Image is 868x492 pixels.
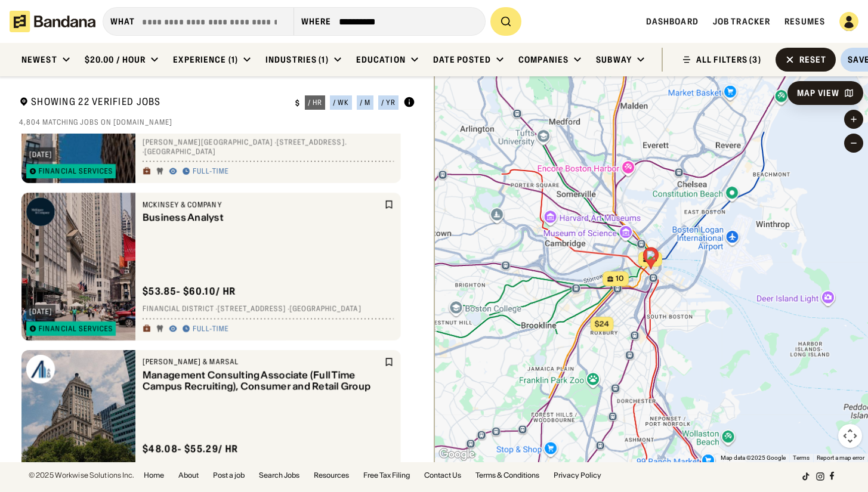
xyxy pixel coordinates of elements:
[29,151,52,158] div: [DATE]
[433,54,491,65] div: Date Posted
[143,305,394,314] div: Financial District · [STREET_ADDRESS] · [GEOGRAPHIC_DATA]
[39,325,113,332] div: Financial Services
[26,355,55,383] img: Alvarez & Marsal logo
[110,16,135,27] div: what
[363,472,410,479] a: Free Tax Filing
[646,16,699,27] a: Dashboard
[265,54,329,65] div: Industries (1)
[144,472,164,479] a: Home
[381,99,396,106] div: / yr
[616,274,624,284] span: 10
[178,472,199,479] a: About
[19,95,286,110] div: Showing 22 Verified Jobs
[29,472,134,479] div: © 2025 Workwise Solutions Inc.
[143,212,382,223] div: Business Analyst
[193,324,229,334] div: Full-time
[817,454,864,461] a: Report a map error
[19,134,415,472] div: grid
[259,472,299,479] a: Search Jobs
[301,16,332,27] div: Where
[518,54,569,65] div: Companies
[19,117,415,127] div: 4,804 matching jobs on [DOMAIN_NAME]
[85,54,146,65] div: $20.00 / hour
[554,472,601,479] a: Privacy Policy
[784,16,825,27] a: Resumes
[475,472,539,479] a: Terms & Conditions
[793,454,810,461] a: Terms (opens in new tab)
[143,369,382,392] div: Management Consulting Associate (Full Time Campus Recruiting), Consumer and Retail Group
[838,424,862,448] button: Map camera controls
[173,54,238,65] div: Experience (1)
[437,447,477,462] img: Google
[10,11,95,32] img: Bandana logotype
[29,308,52,315] div: [DATE]
[143,200,382,209] div: McKinsey & Company
[39,168,113,175] div: Financial Services
[596,54,632,65] div: Subway
[143,443,239,455] div: $ 48.08 - $55.29 / hr
[143,285,236,298] div: $ 53.85 - $60.10 / hr
[314,472,349,479] a: Resources
[356,54,406,65] div: Education
[696,55,761,64] div: ALL FILTERS (3)
[308,99,322,106] div: / hr
[360,99,370,106] div: / m
[721,454,786,461] span: Map data ©2025 Google
[213,472,245,479] a: Post a job
[799,55,827,64] div: Reset
[713,16,770,27] a: Job Tracker
[21,54,57,65] div: Newest
[595,319,609,328] span: $24
[437,447,477,462] a: Open this area in Google Maps (opens a new window)
[333,99,349,106] div: / wk
[797,89,839,97] div: Map View
[295,98,300,108] div: $
[193,167,229,177] div: Full-time
[143,138,394,156] div: [PERSON_NAME][GEOGRAPHIC_DATA] · [STREET_ADDRESS]. · [GEOGRAPHIC_DATA]
[424,472,461,479] a: Contact Us
[143,357,382,367] div: [PERSON_NAME] & Marsal
[26,197,55,226] img: McKinsey & Company logo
